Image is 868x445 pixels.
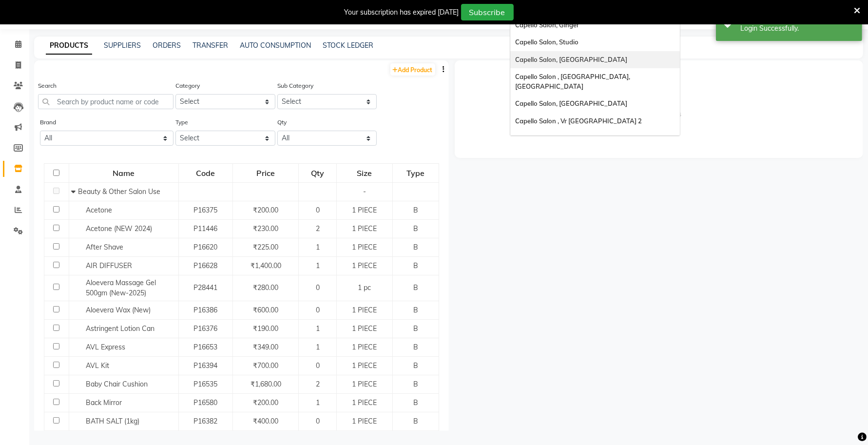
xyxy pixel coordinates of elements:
[86,278,156,297] span: Aloevera Massage Gel 500gm (New-2025)
[413,261,418,270] span: B
[253,306,278,314] span: ₹600.00
[461,4,514,20] button: Subscribe
[510,18,680,136] ng-dropdown-panel: Options list
[193,398,217,407] span: P16580
[413,380,418,388] span: B
[253,417,278,426] span: ₹400.00
[193,306,217,314] span: P16386
[358,283,371,292] span: 1 pc
[316,417,320,426] span: 0
[253,324,278,333] span: ₹190.00
[277,81,313,90] label: Sub Category
[40,118,56,127] label: Brand
[175,118,188,127] label: Type
[179,164,232,182] div: Code
[455,60,864,158] span: Empty details
[413,306,418,314] span: B
[413,224,418,233] span: B
[413,361,418,370] span: B
[337,164,392,182] div: Size
[352,224,377,233] span: 1 PIECE
[352,243,377,252] span: 1 PIECE
[86,306,151,314] span: Aloevera Wax (New)
[316,306,320,314] span: 0
[352,361,377,370] span: 1 PIECE
[240,41,311,50] a: AUTO CONSUMPTION
[175,81,200,90] label: Category
[193,41,228,50] a: TRANSFER
[86,398,122,407] span: Back Mirror
[515,99,627,107] span: Capello Salon, [GEOGRAPHIC_DATA]
[38,94,174,109] input: Search by product name or code
[253,243,278,252] span: ₹225.00
[253,224,278,233] span: ₹230.00
[352,306,377,314] span: 1 PIECE
[193,417,217,426] span: P16382
[78,187,160,196] span: Beauty & Other Salon Use
[253,361,278,370] span: ₹700.00
[86,380,148,388] span: Baby Chair Cushion
[390,63,435,76] a: Add Product
[316,243,320,252] span: 1
[86,224,152,233] span: Acetone (NEW 2024)
[253,206,278,214] span: ₹200.00
[413,324,418,333] span: B
[86,361,109,370] span: AVL Kit
[413,283,418,292] span: B
[352,206,377,214] span: 1 PIECE
[253,398,278,407] span: ₹200.00
[515,38,579,46] span: Capello Salon, Studio
[316,283,320,292] span: 0
[515,117,642,125] span: Capello Salon , Vr [GEOGRAPHIC_DATA] 2
[193,361,217,370] span: P16394
[413,343,418,351] span: B
[86,261,132,270] span: AIR DIFFUSER
[46,37,92,55] a: PRODUCTS
[86,417,139,426] span: BATH SALT (1kg)
[316,224,320,233] span: 2
[352,324,377,333] span: 1 PIECE
[104,41,141,50] a: SUPPLIERS
[193,283,217,292] span: P28441
[413,243,418,252] span: B
[38,81,57,90] label: Search
[352,261,377,270] span: 1 PIECE
[363,187,366,196] span: -
[277,118,287,127] label: Qty
[70,164,178,182] div: Name
[413,398,418,407] span: B
[86,206,112,214] span: Acetone
[316,206,320,214] span: 0
[515,56,627,63] span: Capello Salon, [GEOGRAPHIC_DATA]
[515,73,632,90] span: Capello Salon , [GEOGRAPHIC_DATA], [GEOGRAPHIC_DATA]
[251,380,281,388] span: ₹1,680.00
[316,343,320,351] span: 1
[352,398,377,407] span: 1 PIECE
[345,7,459,18] div: Your subscription has expired [DATE]
[86,343,125,351] span: AVL Express
[153,41,181,50] a: ORDERS
[253,343,278,351] span: ₹349.00
[193,343,217,351] span: P16653
[413,206,418,214] span: B
[316,324,320,333] span: 1
[193,243,217,252] span: P16620
[515,21,579,29] span: Capello Salon, Ginger
[316,398,320,407] span: 1
[316,361,320,370] span: 0
[393,164,438,182] div: Type
[352,380,377,388] span: 1 PIECE
[352,343,377,351] span: 1 PIECE
[515,134,627,142] span: Capello Salon, [GEOGRAPHIC_DATA]
[323,41,373,50] a: STOCK LEDGER
[71,187,78,196] span: Collapse Row
[193,261,217,270] span: P16628
[233,164,298,182] div: Price
[316,380,320,388] span: 2
[86,243,123,252] span: After Shave
[740,23,855,34] div: Login Successfully.
[193,206,217,214] span: P16375
[352,417,377,426] span: 1 PIECE
[316,261,320,270] span: 1
[193,224,217,233] span: P11446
